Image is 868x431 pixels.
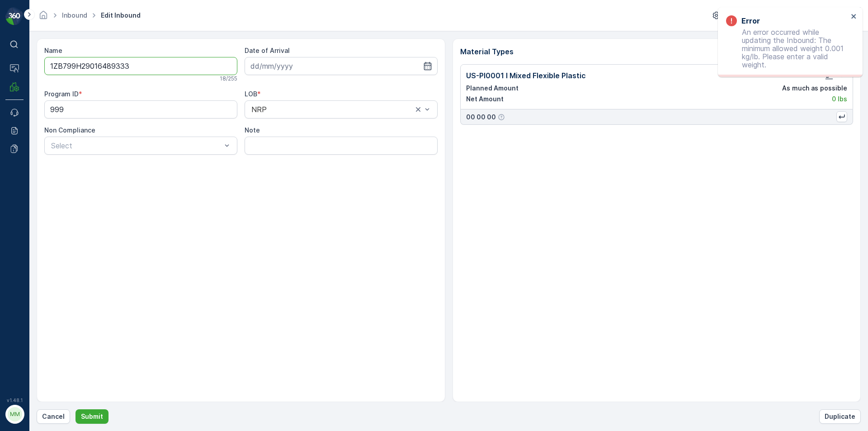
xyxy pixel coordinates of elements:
p: Cancel [42,412,65,421]
label: Note [245,126,260,134]
label: Name [44,47,62,54]
p: Select [51,140,222,151]
div: Help Tooltip Icon [498,114,505,121]
label: Program ID [44,90,79,98]
p: 00 00 00 [466,113,496,122]
label: Non Compliance [44,126,95,134]
a: Homepage [38,14,48,21]
p: Planned Amount [466,84,519,93]
p: 18 / 255 [220,75,237,82]
span: Edit Inbound [99,11,142,20]
button: Submit [75,409,108,424]
img: logo [5,7,24,25]
p: 0 lbs [832,95,847,104]
p: Material Types [460,46,854,57]
label: Date of Arrival [245,47,290,54]
button: Duplicate [819,409,861,424]
p: Submit [81,412,103,421]
button: close [851,13,857,21]
p: Duplicate [825,412,855,421]
p: US-PI0001 I Mixed Flexible Plastic [466,70,586,81]
input: dd/mm/yyyy [245,57,438,75]
button: Cancel [37,409,70,424]
h3: Error [741,15,760,26]
button: MM [5,405,24,424]
p: An error occurred while updating the Inbound: The minimum allowed weight 0.001 kg/lb. Please ente... [726,28,848,69]
label: LOB [245,90,257,98]
div: MM [8,407,22,422]
p: As much as possible [782,84,847,93]
span: v 1.48.1 [5,398,24,403]
p: Net Amount [466,95,504,104]
a: Inbound [62,11,87,19]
